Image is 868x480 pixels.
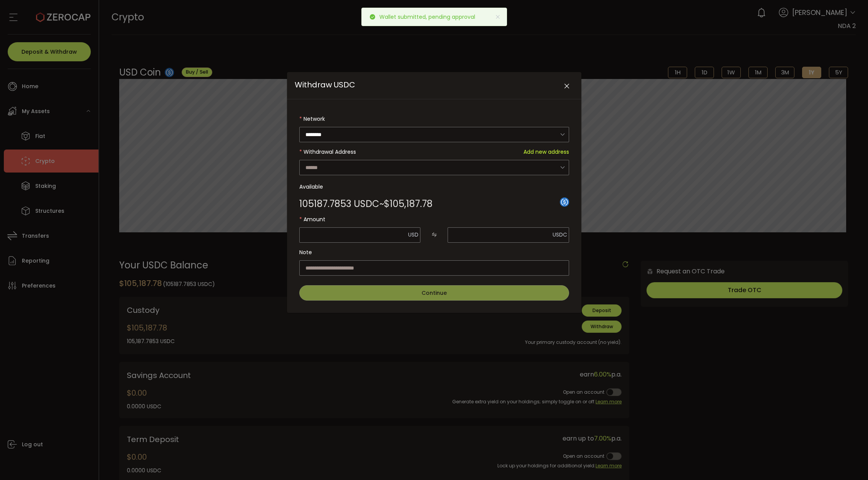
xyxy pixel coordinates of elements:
button: Continue [299,285,569,301]
span: 105187.7853 USDC [299,199,379,209]
span: Withdraw USDC [295,79,355,90]
label: Note [299,245,569,260]
span: $105,187.78 [384,199,433,209]
span: Add new address [523,144,569,159]
label: Available [299,179,569,194]
span: USDC [553,231,567,238]
label: Amount [299,212,569,227]
p: Wallet submitted, pending approval [379,14,481,20]
label: Network [299,111,569,127]
span: Withdrawal Address [304,148,356,156]
div: Withdraw USDC [287,72,581,313]
span: Continue [422,289,447,297]
span: USD [408,231,418,238]
button: Close [560,80,574,93]
iframe: Chat Widget [779,397,868,480]
div: ~ [299,199,433,209]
